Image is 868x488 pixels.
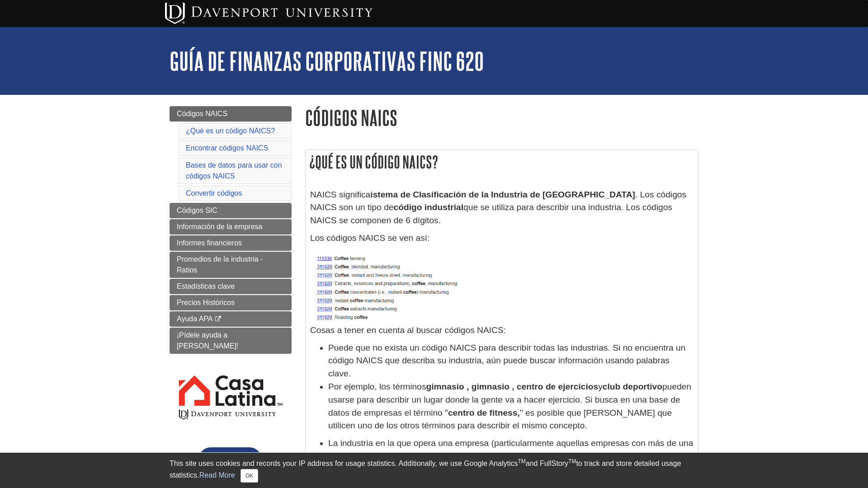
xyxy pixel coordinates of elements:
[328,380,693,432] li: Por ejemplo, los términos y pueden usarse para describir un lugar donde la gente va a hacer ejerc...
[199,471,235,479] a: Read More
[186,144,268,152] a: Encontrar códigos NAICS
[177,299,235,306] span: Precios Históricos
[177,282,235,290] span: Estadísticas clave
[603,382,662,391] strong: club deportivo
[186,127,275,135] a: ¿Qué es un código NAICS?
[177,239,242,247] span: Informes financieros
[370,190,635,199] strong: istema de Clasificación de la Industria de [GEOGRAPHIC_DATA]
[426,382,598,391] strong: gimnasio , gimnasio , centro de ejercicios
[568,458,576,465] sup: TM
[328,342,693,380] li: Puede que no exista un código NAICS para describir todas las industrias. Si no encuentra un códig...
[306,150,698,174] h2: ¿Qué es un código NAICS?
[241,469,258,483] button: Close
[177,110,227,117] span: Códigos NAICS
[177,331,238,350] span: ¡Pídele ayuda a [PERSON_NAME]!
[177,206,217,214] span: Códigos SIC
[170,458,698,483] div: This site uses cookies and records your IP address for usage statistics. Additionally, we use Goo...
[186,189,242,197] a: Convertir códigos
[310,324,693,337] p: Cosas a tener en cuenta al buscar códigos NAICS:
[170,311,292,327] a: Ayuda APA
[170,235,292,251] a: Informes financieros
[186,161,282,180] a: Bases de datos para usar con códigos NAICS
[177,315,212,323] span: Ayuda APA
[394,202,464,212] strong: código industrial
[310,232,693,245] p: Los códigos NAICS se ven así:
[170,219,292,235] a: Información de la empresa
[177,223,262,230] span: Información de la empresa
[170,252,292,278] a: Promedios de la industria - Ratios
[448,408,520,418] strong: centro de fitness,
[170,47,484,75] a: Guía de finanzas corporativas FINC 620
[170,203,292,218] a: Códigos SIC
[177,255,263,274] span: Promedios de la industria - Ratios
[310,188,693,227] p: NAICS significa . Los códigos NAICS son un tipo de que se utiliza para describir una industria. L...
[214,316,222,322] i: This link opens in a new window
[165,2,373,24] img: Davenport University
[170,106,292,122] a: Códigos NAICS
[305,106,698,129] h1: Códigos NAICS
[170,106,292,487] div: Guide Page Menu
[170,295,292,310] a: Precios Históricos
[170,328,292,354] a: ¡Pídele ayuda a [PERSON_NAME]!
[518,458,525,465] sup: TM
[170,279,292,294] a: Estadísticas clave
[312,252,479,322] img: images of NAICS codes
[198,447,262,472] button: In English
